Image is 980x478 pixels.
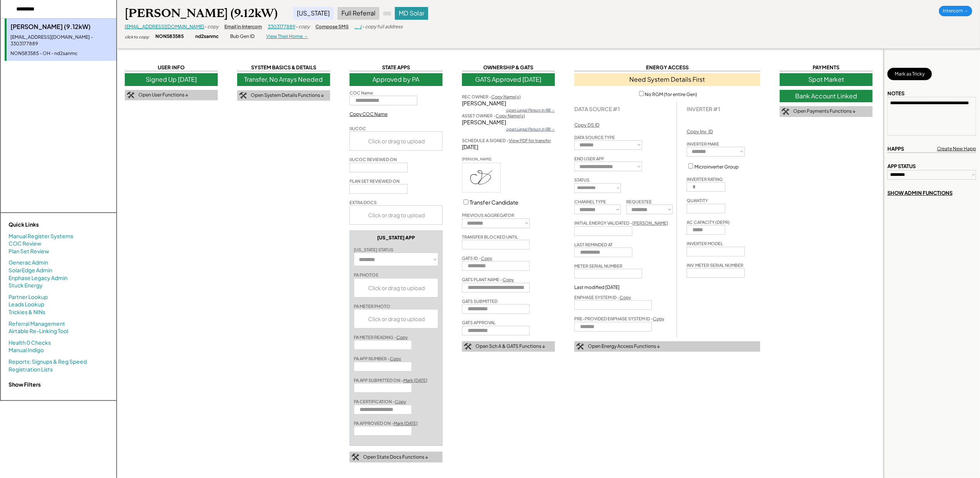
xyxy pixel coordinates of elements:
[574,105,620,112] strong: DATA SOURCE #1
[645,91,698,97] label: No RGM (for entire Gen)
[394,421,418,426] u: Mark [DATE]
[125,6,277,21] div: [PERSON_NAME] (9.12kW)
[574,263,622,269] div: METER SERIAL NUMBER
[687,129,713,135] div: Copy Inv. ID
[694,164,739,170] label: Microinverter Group
[462,277,514,282] div: GATS PLANT NAME -
[462,94,521,100] div: REC OWNER -
[574,122,599,129] div: Copy DS ID
[350,126,366,131] div: IX/COC
[350,64,443,71] div: STATE APPS
[887,145,904,152] div: HAPPS
[351,454,359,461] img: tool-icon.png
[9,346,44,354] a: Manual Indigo
[338,7,379,19] div: Full Referral
[354,309,438,328] div: Click or drag to upload
[9,293,48,301] a: Partner Lookup
[687,262,743,268] div: INV. METER SERIAL NUMBER
[237,64,330,71] div: SYSTEM BASICS & DETAILS
[620,295,631,300] u: Copy
[354,303,390,309] div: PA METER PHOTO
[315,24,349,30] div: Compose SMS
[475,343,545,350] div: Open Sch A & GATS Functions ↓
[195,33,219,40] div: nd2sanmc
[9,381,41,388] strong: Show Filters
[293,7,334,19] div: [US_STATE]
[462,298,498,304] div: GATS SUBMITTED
[574,73,760,86] div: Need System Details First
[462,143,555,151] div: [DATE]
[470,199,518,206] label: Transfer Candidate
[9,221,86,229] div: Quick Links
[496,113,525,118] u: Copy Name(s)
[887,163,916,170] div: APP STATUS
[780,64,873,71] div: PAYMENTS
[350,132,443,150] div: Click or drag to upload
[10,34,112,47] div: [EMAIL_ADDRESS][DOMAIN_NAME] - 3303177889
[626,199,652,205] div: REQUESTEE
[138,92,188,98] div: Open User Functions ↓
[350,73,443,86] div: Approved by PA
[574,177,589,183] div: STATUS
[937,146,976,152] div: Create New Happ
[9,339,51,347] a: Health 0 Checks
[462,320,496,325] div: GATS APPROVAL
[362,24,403,30] div: - copy full address
[9,366,53,373] a: Registration Lists
[462,100,555,107] div: [PERSON_NAME]
[9,240,41,248] a: COC Review
[574,64,760,71] div: ENERGY ACCESS
[491,94,521,99] u: Copy Name(s)
[239,92,247,99] img: tool-icon.png
[354,399,406,404] div: PA CERTIFICATION -
[653,316,664,321] u: Copy
[363,454,428,461] div: Open State Docs Functions ↓
[687,176,723,182] div: INVERTER RATING
[481,256,492,261] u: Copy
[127,92,134,99] img: tool-icon.png
[350,90,373,96] div: COC Name
[687,198,708,203] div: QUANTITY
[462,73,555,86] div: GATS Approved [DATE]
[204,24,219,30] div: - copy
[355,24,362,29] a: , , /
[887,189,952,196] div: SHOW ADMIN FUNCTIONS
[125,24,204,29] a: [EMAIL_ADDRESS][DOMAIN_NAME]
[9,320,65,328] a: Referral Management
[462,119,555,126] div: [PERSON_NAME]
[793,108,856,115] div: Open Payments Functions ↓
[396,335,408,340] u: Copy
[125,73,218,86] div: Signed Up [DATE]
[354,247,393,253] div: [US_STATE] STATUS
[632,220,668,225] u: [PERSON_NAME]
[125,64,218,71] div: USER INFO
[9,308,45,316] a: Trickies & NINs
[9,358,87,366] a: Reports: Signups & Reg Speed
[350,206,443,224] div: Click or drag to upload
[395,7,428,19] div: MD Solar
[782,108,789,115] img: tool-icon.png
[403,378,427,383] u: Mark [DATE]
[354,279,438,297] div: Click or drag to upload
[574,316,664,322] div: PRE-PROVIDED ENPHASE SYSTEM ID -
[350,156,397,162] div: IX/COC REVIEWED ON
[780,73,873,86] div: Spot Market
[687,141,719,147] div: INVERTER MAKE
[354,334,408,340] div: PA METER READING -
[354,272,378,278] div: PA PHOTOS
[462,138,551,143] div: SCHEDULE A SIGNED -
[9,259,48,267] a: Generac Admin
[350,178,400,184] div: PLAN SET REVIEWED ON
[395,399,406,404] u: Copy
[390,356,401,361] u: Copy
[780,90,873,102] div: Bank Account Linked
[354,377,427,383] div: PA APP SUBMITTED ON -
[9,248,49,255] a: Plan Set Review
[574,199,606,205] div: CHANNEL TYPE
[506,107,555,113] div: open Legal Person in RB →
[9,282,43,289] a: Stuck Energy
[574,220,668,226] div: INITIAL ENERGY VALIDATED -
[576,343,584,350] img: tool-icon.png
[687,105,720,112] div: INVERTER #1
[10,50,112,57] div: NON583585 - OH - nd2sanmc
